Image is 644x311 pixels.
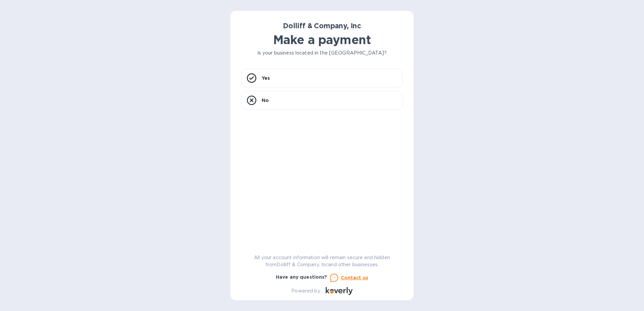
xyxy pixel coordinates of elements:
[241,33,403,47] h1: Make a payment
[276,274,327,280] b: Have any questions?
[341,275,368,280] u: Contact us
[262,75,270,81] p: Yes
[241,49,403,57] p: Is your business located in the [GEOGRAPHIC_DATA]?
[241,254,403,268] p: All your account information will remain secure and hidden from Dolliff & Company, Inc and other ...
[283,22,361,30] b: Dolliff & Company, Inc
[262,97,269,104] p: No
[291,287,320,295] p: Powered by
